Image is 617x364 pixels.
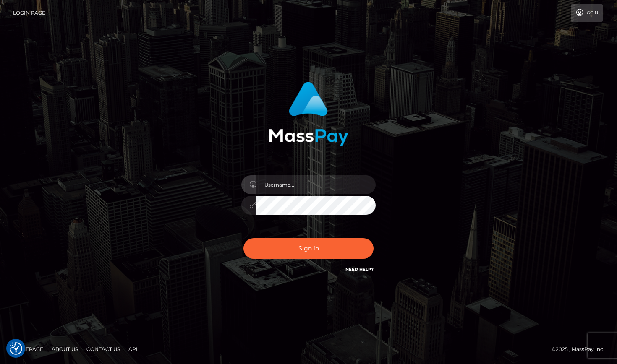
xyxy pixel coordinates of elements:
a: Login Page [13,4,45,22]
button: Consent Preferences [10,342,22,355]
a: API [125,343,141,356]
a: Contact Us [83,343,123,356]
a: Need Help? [345,267,374,272]
a: About Us [48,343,81,356]
input: Username... [256,175,376,194]
button: Sign in [243,238,374,259]
a: Login [571,4,603,22]
img: MassPay Login [269,82,348,146]
a: Homepage [9,343,47,356]
img: Revisit consent button [10,342,22,355]
div: © 2025 , MassPay Inc. [552,345,611,354]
